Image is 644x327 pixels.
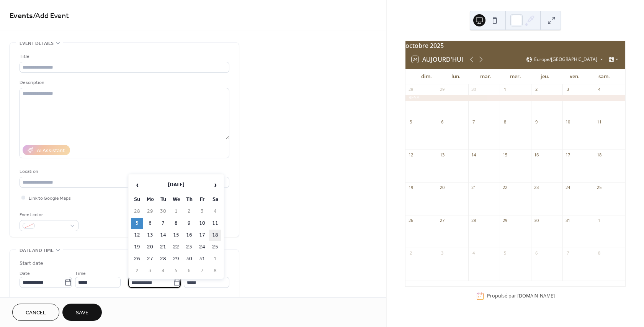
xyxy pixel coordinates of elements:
span: Date [20,269,30,278]
div: Location [20,168,228,176]
div: 6 [439,119,445,125]
td: 8 [170,218,182,229]
div: 6 [533,250,539,256]
div: 18 [596,152,602,158]
td: 29 [170,253,182,265]
div: Propulsé par [487,293,555,299]
span: › [209,177,221,192]
div: 5 [408,119,414,125]
div: 14 [471,152,476,158]
div: dim. [412,69,441,84]
td: 6 [144,218,156,229]
td: 14 [157,230,169,241]
div: 19 [408,185,414,191]
td: 5 [131,218,143,229]
td: 15 [170,230,182,241]
a: Events [10,8,33,23]
a: Cancel [12,304,59,321]
td: 17 [196,230,208,241]
td: 7 [196,265,208,276]
button: 24Aujourd'hui [409,54,466,65]
div: RESA [405,95,625,101]
td: 13 [144,230,156,241]
div: 3 [439,250,445,256]
th: Th [183,194,195,205]
div: 31 [565,217,570,223]
th: Tu [157,194,169,205]
div: 7 [471,119,476,125]
div: 29 [439,87,445,92]
div: jeu. [530,69,560,84]
div: 30 [471,87,476,92]
td: 4 [157,265,169,276]
td: 27 [144,253,156,265]
span: Date and time [20,246,54,255]
span: ‹ [131,177,143,192]
div: 8 [502,119,508,125]
td: 12 [131,230,143,241]
td: 11 [209,218,221,229]
div: Start date [20,260,43,268]
th: Fr [196,194,208,205]
span: Link to Google Maps [29,194,71,202]
div: 4 [596,87,602,92]
td: 30 [183,253,195,265]
div: 4 [471,250,476,256]
div: 10 [565,119,570,125]
div: lun. [441,69,471,84]
td: 2 [183,206,195,217]
th: We [170,194,182,205]
div: octobre 2025 [405,41,625,50]
div: 29 [502,217,508,223]
div: 28 [471,217,476,223]
div: 28 [408,87,414,92]
span: Europe/[GEOGRAPHIC_DATA] [534,57,597,62]
td: 8 [209,265,221,276]
div: 23 [533,185,539,191]
td: 2 [131,265,143,276]
td: 24 [196,242,208,253]
div: 22 [502,185,508,191]
th: Sa [209,194,221,205]
div: mar. [471,69,500,84]
th: Su [131,194,143,205]
div: ven. [560,69,589,84]
button: Save [62,304,102,321]
td: 4 [209,206,221,217]
span: / Add Event [33,8,69,23]
div: 7 [565,250,570,256]
td: 25 [209,242,221,253]
span: Event details [20,39,54,48]
div: 16 [533,152,539,158]
div: 12 [408,152,414,158]
td: 31 [196,253,208,265]
div: 5 [502,250,508,256]
div: 27 [439,217,445,223]
div: 15 [502,152,508,158]
a: [DOMAIN_NAME] [517,293,555,299]
td: 16 [183,230,195,241]
td: 9 [183,218,195,229]
div: 24 [565,185,570,191]
td: 3 [144,265,156,276]
th: [DATE] [144,177,208,193]
td: 22 [170,242,182,253]
div: 13 [439,152,445,158]
div: 30 [533,217,539,223]
div: 25 [596,185,602,191]
td: 28 [157,253,169,265]
div: 21 [471,185,476,191]
td: 3 [196,206,208,217]
td: 28 [131,206,143,217]
div: Event color [20,211,77,219]
div: mer. [500,69,530,84]
div: Title [20,53,228,61]
div: 2 [533,87,539,92]
td: 29 [144,206,156,217]
div: Description [20,79,228,87]
span: Time [75,269,86,278]
td: 5 [170,265,182,276]
td: 7 [157,218,169,229]
div: 11 [596,119,602,125]
span: Cancel [26,309,46,317]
